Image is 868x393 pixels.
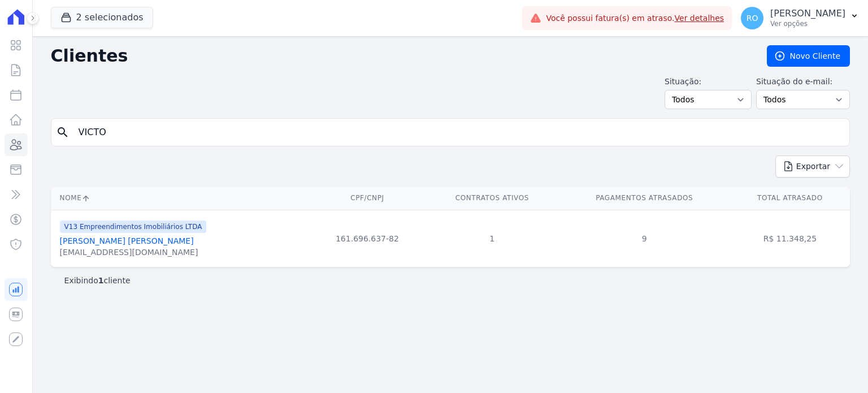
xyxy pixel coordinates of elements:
[747,14,758,22] span: RO
[775,156,850,178] button: Exportar
[559,210,730,267] td: 9
[309,210,426,267] td: 161.696.637-82
[309,187,426,210] th: CPF/CNPJ
[732,2,868,34] button: RO [PERSON_NAME] Ver opções
[675,14,724,23] a: Ver detalhes
[426,187,559,210] th: Contratos Ativos
[767,45,850,67] a: Novo Cliente
[770,19,845,28] p: Ver opções
[98,276,104,285] b: 1
[426,210,559,267] td: 1
[665,76,752,88] label: Situação:
[756,76,850,88] label: Situação do e-mail:
[51,7,153,28] button: 2 selecionados
[60,247,207,258] div: [EMAIL_ADDRESS][DOMAIN_NAME]
[546,12,724,24] span: Você possui fatura(s) em atraso.
[730,187,850,210] th: Total Atrasado
[60,221,207,233] span: V13 Empreendimentos Imobiliários LTDA
[64,275,131,286] p: Exibindo cliente
[730,210,850,267] td: R$ 11.348,25
[559,187,730,210] th: Pagamentos Atrasados
[72,121,845,144] input: Buscar por nome, CPF ou e-mail
[770,8,845,19] p: [PERSON_NAME]
[51,187,309,210] th: Nome
[51,46,749,66] h2: Clientes
[56,126,70,139] i: search
[60,236,194,245] a: [PERSON_NAME] [PERSON_NAME]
